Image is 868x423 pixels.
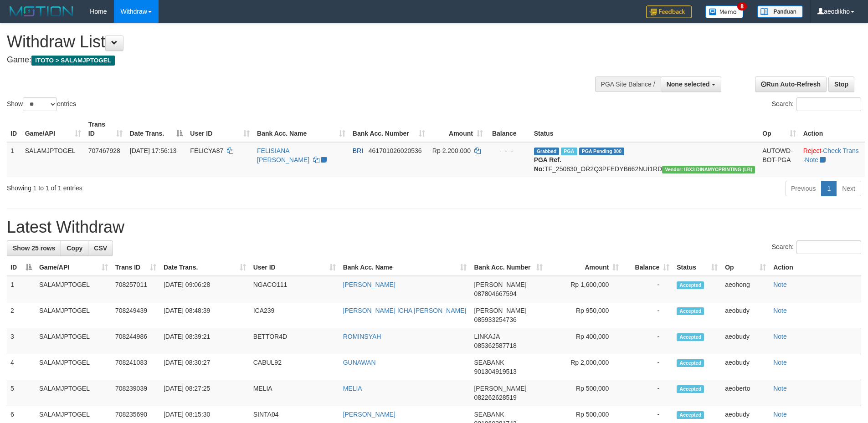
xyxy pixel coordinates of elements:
[546,354,622,380] td: Rp 2,000,000
[23,97,57,111] select: Showentries
[757,5,803,18] img: panduan.png
[759,142,799,177] td: AUTOWD-BOT-PGA
[785,181,822,196] a: Previous
[796,240,861,254] input: Search:
[530,116,759,142] th: Status
[7,259,36,276] th: ID: activate to sort column descending
[677,359,704,367] span: Accepted
[773,411,787,418] a: Note
[160,328,250,354] td: [DATE] 08:39:21
[721,380,770,406] td: aeoberto
[773,281,787,288] a: Note
[770,259,861,276] th: Action
[7,97,76,111] label: Show entries
[721,302,770,328] td: aeobudy
[622,302,673,328] td: -
[530,142,759,177] td: TF_250830_OR2Q3PFEDYB662NUI1RD
[160,380,250,406] td: [DATE] 08:27:25
[160,276,250,302] td: [DATE] 09:06:28
[36,302,112,328] td: SALAMJPTOGEL
[250,354,339,380] td: CABUL92
[721,328,770,354] td: aeobudy
[534,148,560,155] span: Grabbed
[474,368,516,375] span: Copy 901304919513 to clipboard
[253,116,349,142] th: Bank Acc. Name: activate to sort column ascending
[7,328,36,354] td: 3
[88,147,120,154] span: 707467928
[343,359,376,366] a: GUNAWAN
[7,354,36,380] td: 4
[759,116,799,142] th: Op: activate to sort column ascending
[7,5,76,18] img: MOTION_logo.png
[534,156,561,173] b: PGA Ref. No:
[546,302,622,328] td: Rp 950,000
[836,181,861,196] a: Next
[721,354,770,380] td: aeobudy
[31,56,115,66] span: ITOTO > SALAMJPTOGEL
[546,328,622,354] td: Rp 400,000
[36,259,112,276] th: Game/API: activate to sort column ascending
[595,76,661,92] div: PGA Site Balance /
[474,333,499,340] span: LINKAJA
[546,259,622,276] th: Amount: activate to sort column ascending
[755,76,827,92] a: Run Auto-Refresh
[622,276,673,302] td: -
[343,281,395,288] a: [PERSON_NAME]
[646,5,692,18] img: Feedback.jpg
[343,385,362,392] a: MELIA
[661,76,721,92] button: None selected
[474,342,516,349] span: Copy 085362587718 to clipboard
[250,276,339,302] td: NGACO111
[546,380,622,406] td: Rp 500,000
[36,354,112,380] td: SALAMJPTOGEL
[250,380,339,406] td: MELIA
[721,259,770,276] th: Op: activate to sort column ascending
[85,116,126,142] th: Trans ID: activate to sort column ascending
[773,307,787,314] a: Note
[130,147,176,154] span: [DATE] 17:56:13
[796,97,861,111] input: Search:
[112,302,160,328] td: 708249439
[474,394,516,401] span: Copy 082262628519 to clipboard
[36,328,112,354] td: SALAMJPTOGEL
[662,166,755,173] span: Vendor URL: https://dashboard.q2checkout.com/secure
[250,328,339,354] td: BETTOR4D
[67,245,82,252] span: Copy
[429,116,487,142] th: Amount: activate to sort column ascending
[7,33,570,51] h1: Withdraw List
[343,307,467,314] a: [PERSON_NAME] ICHA [PERSON_NAME]
[622,354,673,380] td: -
[343,333,381,340] a: ROMINSYAH
[126,116,187,142] th: Date Trans.: activate to sort column descending
[800,116,865,142] th: Action
[677,411,704,419] span: Accepted
[677,385,704,393] span: Accepted
[21,116,85,142] th: Game/API: activate to sort column ascending
[343,411,395,418] a: [PERSON_NAME]
[190,147,223,154] span: FELICYA87
[7,240,61,256] a: Show 25 rows
[474,359,504,366] span: SEABANK
[546,276,622,302] td: Rp 1,600,000
[772,97,861,111] label: Search:
[622,328,673,354] td: -
[622,259,673,276] th: Balance: activate to sort column ascending
[7,218,861,236] h1: Latest Withdraw
[677,307,704,315] span: Accepted
[432,147,471,154] span: Rp 2.200.000
[474,411,504,418] span: SEABANK
[474,281,526,288] span: [PERSON_NAME]
[490,146,527,155] div: - - -
[828,76,854,92] a: Stop
[737,2,747,10] span: 8
[353,147,363,154] span: BRI
[561,148,577,155] span: Marked by aeohong
[487,116,530,142] th: Balance
[94,245,107,252] span: CSV
[7,116,21,142] th: ID
[7,276,36,302] td: 1
[579,148,625,155] span: PGA Pending
[112,328,160,354] td: 708244986
[112,259,160,276] th: Trans ID: activate to sort column ascending
[474,316,516,323] span: Copy 085933254736 to clipboard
